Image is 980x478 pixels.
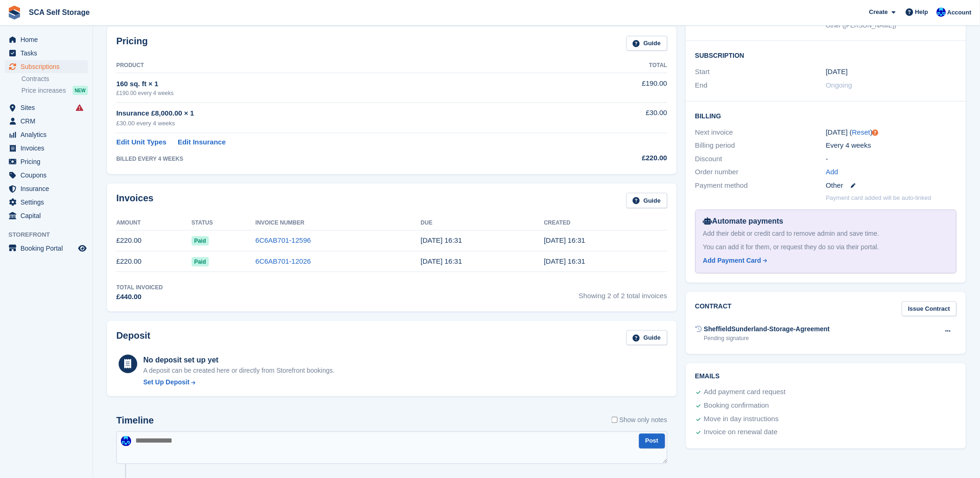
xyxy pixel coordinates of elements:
[20,128,76,141] span: Analytics
[695,80,826,91] div: End
[20,33,76,46] span: Home
[579,283,667,302] span: Showing 2 of 2 total invoices
[21,75,88,83] a: Contracts
[76,104,83,111] i: Smart entry sync failures have occurred
[544,216,667,231] th: Created
[8,230,93,239] span: Storefront
[20,182,76,195] span: Insurance
[143,377,190,387] div: Set Up Deposit
[116,216,192,231] th: Amount
[695,373,957,380] h2: Emails
[116,415,154,426] h2: Timeline
[704,387,786,398] div: Add payment card request
[255,236,311,244] a: 6C6AB701-12596
[5,155,88,168] a: menu
[20,101,76,114] span: Sites
[704,427,778,438] div: Invoice on renewal date
[5,142,88,155] a: menu
[116,58,564,73] th: Product
[116,292,163,302] div: £440.00
[826,167,839,178] a: Add
[116,36,148,51] h2: Pricing
[116,251,192,272] td: £220.00
[704,334,830,342] div: Pending signature
[20,209,76,222] span: Capital
[5,47,88,60] a: menu
[192,236,209,246] span: Paid
[116,283,163,292] div: Total Invoiced
[826,67,848,77] time: 2025-07-28 23:00:00 UTC
[192,216,256,231] th: Status
[703,229,949,239] div: Add their debit or credit card to remove admin and save time.
[612,415,618,425] input: Show only notes
[421,236,462,244] time: 2025-08-27 15:31:30 UTC
[564,102,667,133] td: £30.00
[5,33,88,46] a: menu
[695,50,957,60] h2: Subscription
[116,230,192,251] td: £220.00
[695,167,826,178] div: Order number
[5,101,88,114] a: menu
[826,127,957,138] div: [DATE] ( )
[564,73,667,102] td: £190.00
[20,60,76,73] span: Subscriptions
[564,153,667,164] div: £220.00
[902,301,957,317] a: Issue Contract
[5,60,88,73] a: menu
[871,129,880,137] div: Tooltip anchor
[826,81,853,89] span: Ongoing
[20,242,76,255] span: Booking Portal
[116,79,564,89] div: 160 sq. ft × 1
[121,436,131,446] img: Kelly Neesham
[695,301,732,317] h2: Contract
[116,137,167,148] a: Edit Unit Types
[704,324,830,334] div: SheffieldSunderland-Storage-Agreement
[73,86,88,95] div: NEW
[255,216,420,231] th: Invoice Number
[852,128,870,136] a: Reset
[826,154,957,164] div: -
[915,7,928,17] span: Help
[695,127,826,138] div: Next invoice
[116,193,153,208] h2: Invoices
[826,180,957,191] div: Other
[5,182,88,195] a: menu
[703,216,949,227] div: Automate payments
[77,243,88,254] a: Preview store
[695,111,957,120] h2: Billing
[564,58,667,73] th: Total
[703,256,761,266] div: Add Payment Card
[826,140,957,151] div: Every 4 weeks
[421,216,544,231] th: Due
[5,209,88,222] a: menu
[627,193,667,208] a: Guide
[5,242,88,255] a: menu
[20,47,76,60] span: Tasks
[544,236,586,244] time: 2025-08-26 15:31:34 UTC
[5,128,88,141] a: menu
[826,193,932,203] p: Payment card added will be auto-linked
[704,414,779,425] div: Move in day instructions
[7,6,21,20] img: stora-icon-8386f47178a22dfd0bd8f6a31ec36ba5ce8667c1dd55bd0f319d3a0aa187defe.svg
[178,137,226,148] a: Edit Insurance
[5,115,88,128] a: menu
[192,257,209,266] span: Paid
[869,7,888,17] span: Create
[20,155,76,168] span: Pricing
[20,142,76,155] span: Invoices
[20,169,76,182] span: Coupons
[695,154,826,164] div: Discount
[143,366,335,376] p: A deposit can be created here or directly from Storefront bookings.
[627,36,667,51] a: Guide
[20,115,76,128] span: CRM
[255,257,311,265] a: 6C6AB701-12026
[116,155,564,163] div: BILLED EVERY 4 WEEKS
[143,355,335,366] div: No deposit set up yet
[627,330,667,346] a: Guide
[544,257,586,265] time: 2025-07-29 15:31:30 UTC
[25,5,93,20] a: SCA Self Storage
[21,85,88,96] a: Price increases NEW
[143,377,335,387] a: Set Up Deposit
[704,400,769,411] div: Booking confirmation
[703,242,949,252] div: You can add it for them, or request they do so via their portal.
